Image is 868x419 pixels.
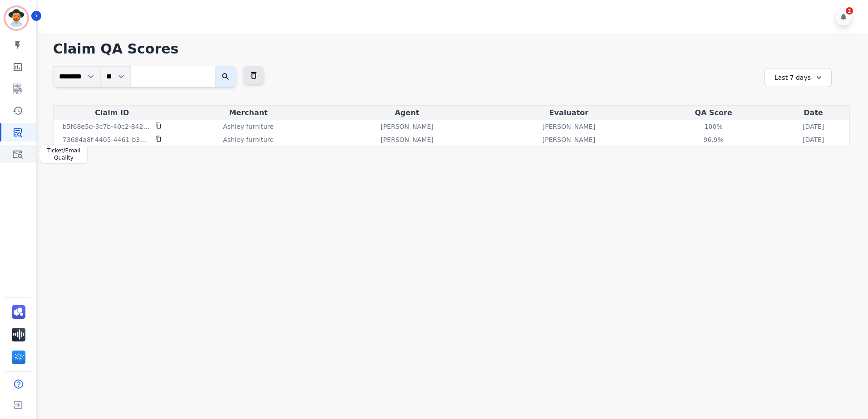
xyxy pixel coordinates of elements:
p: [PERSON_NAME] [380,135,433,144]
div: 2 [846,7,853,15]
div: Date [779,107,848,118]
div: QA Score [651,107,775,118]
p: b5f68e5d-3c7b-40c2-8421-627cf9b42a56 [63,122,150,131]
p: [PERSON_NAME] [380,122,433,131]
div: Claim ID [55,107,169,118]
div: 96.9 % [693,135,734,144]
p: [DATE] [803,135,824,144]
p: [PERSON_NAME] [542,135,595,144]
div: Evaluator [490,107,648,118]
div: Agent [328,107,486,118]
p: 73684a8f-4405-4461-b30a-c0e449d3c41b [63,135,150,144]
p: Ashley furniture [223,122,273,131]
div: Last 7 days [764,68,832,87]
p: [DATE] [803,122,824,131]
h1: Claim QA Scores [53,41,850,57]
div: 100 % [693,122,734,131]
div: Merchant [173,107,325,118]
p: Ashley furniture [223,135,273,144]
p: [PERSON_NAME] [542,122,595,131]
img: Bordered avatar [5,7,27,29]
